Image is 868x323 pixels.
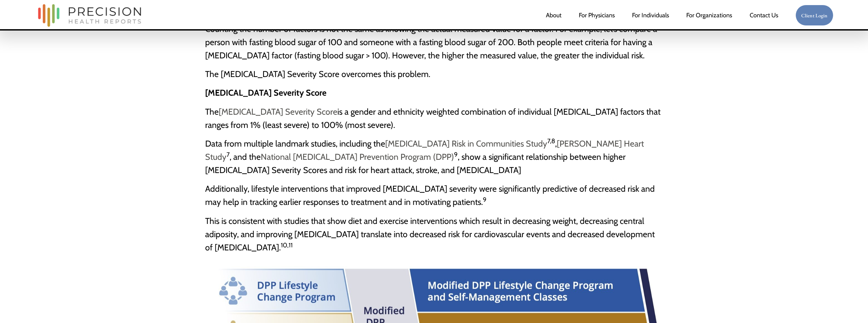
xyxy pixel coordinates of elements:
[226,151,230,158] sup: 7
[205,107,660,130] span: The is a gender and ethnicity weighted combination of individual [MEDICAL_DATA] factors that rang...
[547,137,555,145] sup: 7,8
[579,8,615,22] a: For Physicians
[281,241,293,249] sup: 10,11
[205,216,655,252] span: This is consistent with studies that show diet and exercise interventions which result in decreas...
[686,9,732,21] span: For Organizations
[750,8,778,22] a: Contact Us
[205,24,657,60] span: Counting the number of factors is not the same as knowing the actual measured value for a factor....
[546,8,561,22] a: About
[686,8,732,22] a: folder dropdown
[205,138,644,175] span: Data from multiple landmark studies, including the , , and the , show a significant relationship ...
[746,236,868,323] iframe: Chat Widget
[205,138,644,162] a: [PERSON_NAME] Heart Study
[632,8,669,22] a: For Individuals
[205,184,655,207] span: Additionally, lifestyle interventions that improved [MEDICAL_DATA] severity were significantly pr...
[261,152,454,162] a: National [MEDICAL_DATA] Prevention Program (DPP)
[35,1,144,30] img: Precision Health Reports
[385,138,547,149] a: [MEDICAL_DATA] Risk in Communities Study
[483,196,487,204] sup: 9
[205,88,327,98] strong: [MEDICAL_DATA] Severity Score
[219,107,337,117] a: [MEDICAL_DATA] Severity Score
[205,69,430,79] span: The [MEDICAL_DATA] Severity Score overcomes this problem.
[454,151,458,158] sup: 9
[795,5,833,26] a: Client Login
